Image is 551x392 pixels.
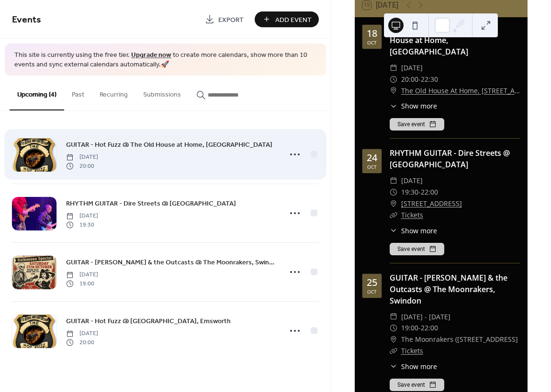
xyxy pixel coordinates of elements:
div: Oct [367,289,377,294]
span: [DATE] [401,175,423,186]
button: Past [64,76,92,109]
a: Upgrade now [131,49,171,62]
div: ​ [390,175,397,186]
span: [DATE] - [DATE] [401,311,450,323]
div: ​ [390,198,397,209]
span: GUITAR - Hot Fuzz @ [GEOGRAPHIC_DATA], Emsworth [66,316,231,327]
button: Save event [390,379,444,391]
a: GUITAR - Hot Fuzz @ The Old House at Home, [GEOGRAPHIC_DATA] [66,139,272,150]
a: Tickets [401,346,423,355]
div: 24 [367,153,377,163]
button: Submissions [135,76,189,109]
div: ​ [390,62,397,74]
div: ​ [390,345,397,357]
div: Oct [367,164,377,169]
button: ​Show more [390,361,437,371]
div: 25 [367,278,377,287]
span: [DATE] [66,153,98,162]
span: Show more [401,101,437,111]
span: GUITAR - Hot Fuzz @ The Old House at Home, [GEOGRAPHIC_DATA] [66,140,272,150]
a: [STREET_ADDRESS] [401,198,462,209]
a: RHYTHM GUITAR - Dire Streets @ [GEOGRAPHIC_DATA] [66,198,236,209]
span: Add Event [275,15,312,25]
button: Add Event [255,11,319,27]
span: - [418,186,421,198]
a: Tickets [401,210,423,219]
a: GUITAR - [PERSON_NAME] & the Outcasts @ The Moonrakers, Swindon [66,257,275,268]
div: ​ [390,334,397,345]
div: Oct [367,40,377,45]
a: The Old House At Home, [STREET_ADDRESS] [401,85,520,97]
span: 22:30 [421,74,438,85]
span: 19:00 [401,322,418,334]
span: GUITAR - [PERSON_NAME] & the Outcasts @ The Moonrakers, Swindon [66,258,275,268]
button: Upcoming (4) [10,76,64,110]
a: GUITAR - Hot Fuzz @ [GEOGRAPHIC_DATA], Emsworth [66,316,231,327]
div: ​ [390,186,397,198]
span: [DATE] [66,212,98,220]
div: ​ [390,209,397,221]
span: 19:30 [401,186,418,198]
div: ​ [390,74,397,85]
span: 20:00 [66,338,98,347]
span: 19:00 [66,279,98,288]
a: GUITAR - [PERSON_NAME] & the Outcasts @ The Moonrakers, Swindon [390,272,507,306]
span: [DATE] [401,62,423,74]
span: [DATE] [66,329,98,338]
a: RHYTHM GUITAR - Dire Streets @ [GEOGRAPHIC_DATA] [390,148,510,170]
span: 19:30 [66,220,98,229]
div: ​ [390,226,397,236]
span: Show more [401,226,437,236]
div: ​ [390,85,397,97]
div: ​ [390,101,397,111]
div: 18 [367,29,377,38]
button: Save event [390,243,444,255]
span: - [418,74,421,85]
div: GUITAR - Hot Fuzz @ The Old House at Home, [GEOGRAPHIC_DATA] [390,23,520,57]
span: The Moonrakers ([STREET_ADDRESS] [401,334,518,345]
div: ​ [390,322,397,334]
button: Recurring [92,76,135,109]
div: ​ [390,311,397,323]
a: Export [198,11,251,27]
span: - [418,322,421,334]
span: Show more [401,361,437,371]
span: Export [218,15,244,25]
button: ​Show more [390,226,437,236]
span: [DATE] [66,271,98,279]
span: RHYTHM GUITAR - Dire Streets @ [GEOGRAPHIC_DATA] [66,199,236,209]
span: 20:00 [66,162,98,170]
span: 20:00 [401,74,418,85]
span: 22:00 [421,186,438,198]
button: Save event [390,118,444,131]
span: 22:00 [421,322,438,334]
div: ​ [390,361,397,371]
button: ​Show more [390,101,437,111]
span: Events [12,11,41,29]
span: This site is currently using the free tier. to create more calendars, show more than 10 events an... [14,51,316,69]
